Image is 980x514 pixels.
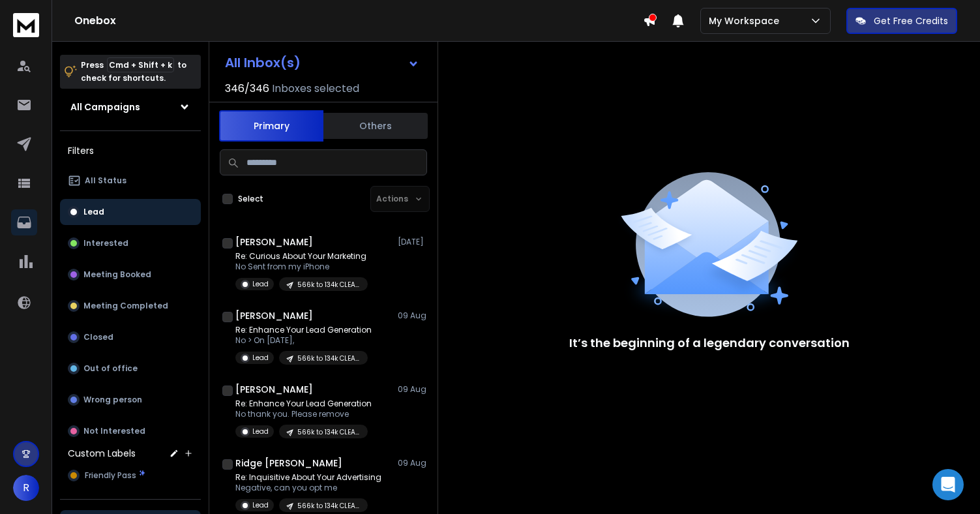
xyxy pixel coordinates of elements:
[235,409,372,419] p: No thank you. Please remove
[235,399,372,409] p: Re: Enhance Your Lead Generation
[709,14,784,27] p: My Workspace
[235,235,313,249] h1: [PERSON_NAME]
[297,427,360,437] p: 566k to 134k CLEAN [DATE] Direct Mail Brass-2.csv
[107,57,174,72] span: Cmd + Shift + k
[297,280,360,290] p: 566k to 134k CLEAN [DATE] Direct Mail Brass-2.csv
[252,427,269,436] p: Lead
[85,470,136,481] span: Friendly Pass
[60,142,201,160] h3: Filters
[235,262,368,272] p: No Sent from my iPhone
[235,251,368,262] p: Re: Curious About Your Marketing
[215,50,430,76] button: All Inbox(s)
[235,325,372,335] p: Re: Enhance Your Lead Generation
[83,207,104,217] p: Lead
[83,238,128,249] p: Interested
[60,94,201,120] button: All Campaigns
[83,269,151,280] p: Meeting Booked
[81,59,186,85] p: Press to check for shortcuts.
[235,483,381,493] p: Negative, can you opt me
[60,293,201,319] button: Meeting Completed
[235,472,381,483] p: Re: Inquisitive About Your Advertising
[569,334,850,352] p: It’s the beginning of a legendary conversation
[874,14,948,27] p: Get Free Credits
[83,332,113,342] p: Closed
[235,457,342,470] h1: Ridge [PERSON_NAME]
[13,475,39,501] button: R
[398,237,427,247] p: [DATE]
[235,309,313,322] h1: [PERSON_NAME]
[252,279,269,289] p: Lead
[323,112,428,140] button: Others
[252,500,269,510] p: Lead
[13,13,39,37] img: logo
[398,384,427,395] p: 09 Aug
[252,353,269,363] p: Lead
[225,81,269,97] span: 346 / 346
[70,100,140,113] h1: All Campaigns
[225,56,301,69] h1: All Inbox(s)
[83,301,168,311] p: Meeting Completed
[846,8,957,34] button: Get Free Credits
[235,383,313,396] h1: [PERSON_NAME]
[272,81,359,97] h3: Inboxes selected
[83,395,142,405] p: Wrong person
[60,199,201,225] button: Lead
[60,168,201,194] button: All Status
[85,175,126,186] p: All Status
[297,354,360,363] p: 566k to 134k CLEAN [DATE] Direct Mail Brass-2.csv
[60,387,201,413] button: Wrong person
[398,310,427,321] p: 09 Aug
[219,110,323,142] button: Primary
[60,324,201,350] button: Closed
[68,447,136,460] h3: Custom Labels
[83,363,138,374] p: Out of office
[238,194,263,204] label: Select
[60,230,201,256] button: Interested
[235,335,372,346] p: No > On [DATE],
[60,462,201,489] button: Friendly Pass
[83,426,145,436] p: Not Interested
[74,13,643,29] h1: Onebox
[60,262,201,288] button: Meeting Booked
[60,355,201,382] button: Out of office
[932,469,964,500] div: Open Intercom Messenger
[398,458,427,468] p: 09 Aug
[297,501,360,511] p: 566k to 134k CLEAN [DATE] Direct Mail Brass-2.csv
[60,418,201,444] button: Not Interested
